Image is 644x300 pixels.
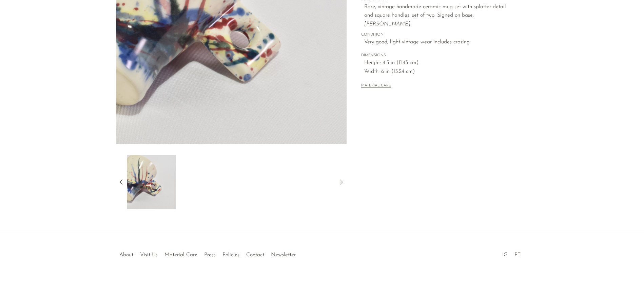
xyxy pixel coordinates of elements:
span: CONDITION [361,32,514,38]
a: IG [502,252,508,258]
img: Postmodern Mug Set [127,155,176,209]
button: MATERIAL CARE [361,83,391,88]
a: Material Care [164,252,197,258]
em: [PERSON_NAME]. [364,21,411,27]
a: Policies [222,252,239,258]
span: Width: 6 in (15.24 cm) [364,67,514,76]
a: Press [204,252,216,258]
span: Height: 4.5 in (11.43 cm) [364,59,514,67]
p: Rare, vintage handmade ceramic mug set with splatter detail and square handles, set of two. Signe... [364,3,514,29]
a: PT [514,252,521,258]
ul: Social Medias [499,247,524,260]
a: About [119,252,133,258]
span: Very good; light vintage wear includes crazing. [364,38,514,47]
a: Visit Us [140,252,158,258]
span: DIMENSIONS [361,53,514,59]
ul: Quick links [116,247,299,260]
a: Contact [246,252,264,258]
